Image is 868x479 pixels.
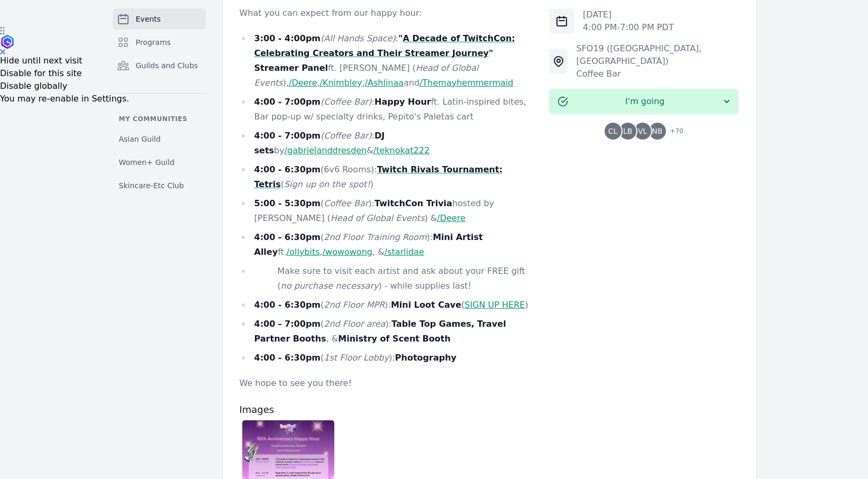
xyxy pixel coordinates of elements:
strong: TwitchCon Trivia [374,198,452,208]
em: (All Hands Space) [321,33,396,43]
strong: 4:00 - 7:00pm [254,319,321,329]
li: ( ): [240,351,533,365]
strong: Mini Artist Alley [254,232,483,257]
li: : ft. Latin-inspired bites, Bar pop-up w/ specialty drinks, Pepito's Paletas cart [240,95,533,124]
span: NB [652,127,663,135]
a: /wowowong [323,247,372,257]
div: Coffee Bar [576,68,738,80]
em: Sign up on the spot! [284,179,370,189]
strong: Photography [395,353,456,363]
em: (Coffee Bar) [321,97,372,107]
strong: Mini Loot Cave [391,300,461,310]
span: Skincare-Etc Club [119,180,184,191]
a: Guilds and Clubs [113,55,206,76]
span: VL [638,127,647,135]
p: What you can expect from our happy hour: [240,6,533,21]
strong: 4:00 - 6:30pm [254,232,321,242]
li: ( ): ( ) [240,298,533,312]
em: no purchase necessary [281,281,379,291]
span: + 70 [664,125,683,140]
a: Twitch Rivals Tournament: Tetris [254,164,503,189]
a: Women+ Guild [113,153,206,172]
button: I'm going [549,89,738,114]
span: Programs [136,37,171,48]
a: Programs [113,32,206,53]
a: /Knimbley [320,78,362,88]
strong: 5:00 - 5:30pm [254,198,321,208]
h3: Images [240,403,533,416]
a: /Ashlinaa [365,78,404,88]
em: Coffee Bar [324,198,368,208]
em: 2nd Floor MPR [324,300,385,310]
a: /Themayhemmermaid [419,78,513,88]
em: (Coffee Bar) [321,131,372,141]
a: Events [113,8,206,30]
li: Make sure to visit each artist and ask about your FREE gift ( ) - while supplies last! [240,264,533,293]
p: My communities [113,115,206,123]
a: SIGN UP HERE [464,300,525,310]
li: : ft. [PERSON_NAME] ( ), , , and [240,31,533,90]
span: Events [136,14,161,24]
a: /starlidae [385,247,424,257]
em: 1st Floor Lobby [324,353,389,363]
div: SFO19 ([GEOGRAPHIC_DATA], [GEOGRAPHIC_DATA]) [576,42,738,68]
p: [DATE] [583,8,674,21]
strong: Ministry of Scent Booth [338,334,451,344]
p: 4:00 PM - 7:00 PM PDT [583,21,674,34]
span: Asian Guild [119,134,161,144]
strong: 4:00 - 6:30pm [254,300,321,310]
a: /gabrielanddresden [285,145,367,155]
em: Head of Global Events [254,63,479,88]
em: 2nd Floor Training Room [324,232,426,242]
a: /ollybits [287,247,320,257]
strong: 4:00 - 7:00pm [254,131,321,141]
span: Women+ Guild [119,157,175,168]
a: /teknokat222 [373,145,430,155]
span: LB [623,127,632,135]
em: 2nd Floor area [324,319,385,329]
li: ( ): hosted by [PERSON_NAME] ( ) & [240,196,533,226]
p: We hope to see you there! [240,376,533,391]
span: CL [608,127,618,135]
strong: 4:00 - 6:30pm [254,164,321,174]
nav: Sidebar [113,8,206,195]
strong: " [398,33,403,43]
strong: Happy Hour [374,97,431,107]
span: Guilds and Clubs [136,60,198,71]
a: /Deere [437,213,465,223]
strong: " [489,48,493,58]
li: ( ): , & [240,317,533,346]
li: : by & [240,128,533,158]
li: ( ): ft. , , & [240,230,533,260]
a: /Deere [289,78,317,88]
li: (6v6 Rooms): ( ) [240,162,533,192]
span: I'm going [568,95,721,108]
strong: 4:00 - 7:00pm [254,97,321,107]
strong: Streamer Panel [254,63,328,73]
strong: Table Top Games, [391,319,474,329]
strong: 3:00 - 4:00pm [254,33,321,43]
em: Head of Global Events [331,213,425,223]
strong: 4:00 - 6:30pm [254,353,321,363]
a: Skincare-Etc Club [113,176,206,195]
a: Asian Guild [113,130,206,149]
